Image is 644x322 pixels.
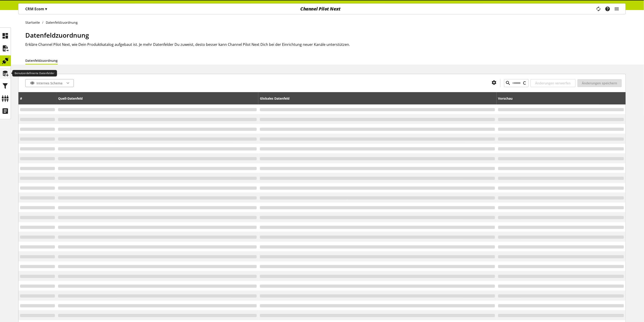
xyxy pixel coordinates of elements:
[25,6,47,12] p: CRM Ecom
[577,79,622,87] button: Änderungen speichern
[535,81,571,86] span: Änderungen verwerfen
[45,6,47,11] span: ▾
[25,58,58,63] a: Datenfeldzuordnung
[498,93,624,104] div: Vorschau
[260,93,495,104] div: Globales Datenfeld
[18,3,626,14] nav: main navigation
[58,93,257,104] div: Quell-Datenfeld
[25,42,626,47] h2: Erkläre Channel Pilot Next, wie Dein Produktkatalog aufgebaut ist. Je mehr Datenfelder Du zuweist...
[582,81,617,86] span: Änderungen speichern
[25,31,89,39] span: Datenfeldzuordnung
[531,79,576,87] button: Änderungen verwerfen
[20,93,55,104] div: #
[12,70,57,76] div: Benutzerdefinierte Datenfelder
[25,20,42,25] a: Startseite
